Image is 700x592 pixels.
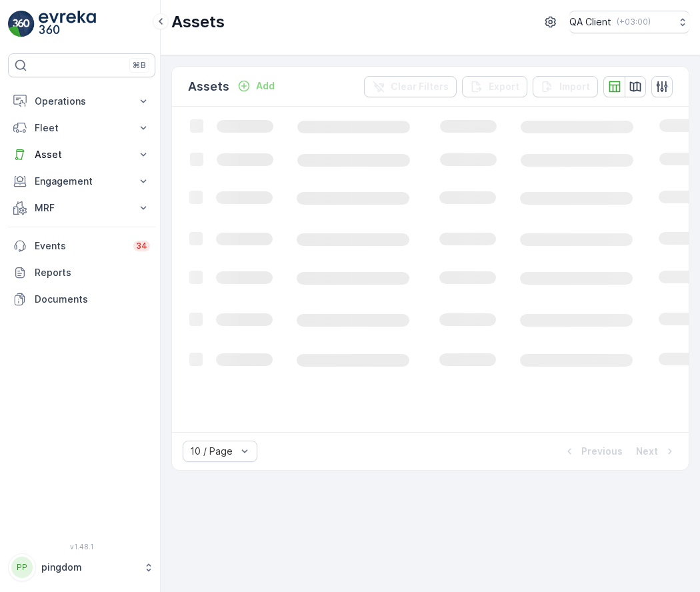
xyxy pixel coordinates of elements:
[136,241,147,251] p: 34
[133,60,146,71] p: ⌘B
[561,443,624,459] button: Previous
[232,78,280,94] button: Add
[8,195,155,221] button: MRF
[35,148,129,161] p: Asset
[636,445,658,458] p: Next
[635,443,678,459] button: Next
[35,95,129,108] p: Operations
[171,11,225,33] p: Assets
[569,15,611,29] p: QA Client
[8,233,155,259] a: Events34
[8,168,155,195] button: Engagement
[8,11,35,37] img: logo
[11,557,33,578] div: PP
[39,11,96,37] img: logo_light-DOdMpM7g.png
[533,76,598,97] button: Import
[35,266,150,279] p: Reports
[569,11,689,33] button: QA Client(+03:00)
[559,80,590,93] p: Import
[364,76,457,97] button: Clear Filters
[35,201,129,215] p: MRF
[489,80,519,93] p: Export
[35,293,150,306] p: Documents
[8,543,155,551] span: v 1.48.1
[581,445,623,458] p: Previous
[8,115,155,141] button: Fleet
[41,561,137,574] p: pingdom
[35,239,125,253] p: Events
[35,121,129,135] p: Fleet
[8,553,155,581] button: PPpingdom
[617,17,651,27] p: ( +03:00 )
[391,80,449,93] p: Clear Filters
[188,77,229,96] p: Assets
[8,286,155,313] a: Documents
[35,175,129,188] p: Engagement
[8,259,155,286] a: Reports
[462,76,527,97] button: Export
[256,79,275,93] p: Add
[8,88,155,115] button: Operations
[8,141,155,168] button: Asset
